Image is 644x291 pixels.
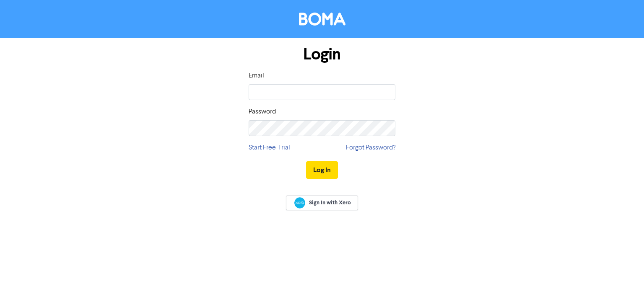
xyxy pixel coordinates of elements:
[249,45,395,64] h1: Login
[346,143,395,153] a: Forgot Password?
[249,143,290,153] a: Start Free Trial
[294,197,305,209] img: Xero logo
[249,107,276,117] label: Password
[309,199,351,206] span: Sign In with Xero
[299,13,345,26] img: BOMA Logo
[249,71,264,81] label: Email
[286,196,358,210] a: Sign In with Xero
[306,161,338,179] button: Log In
